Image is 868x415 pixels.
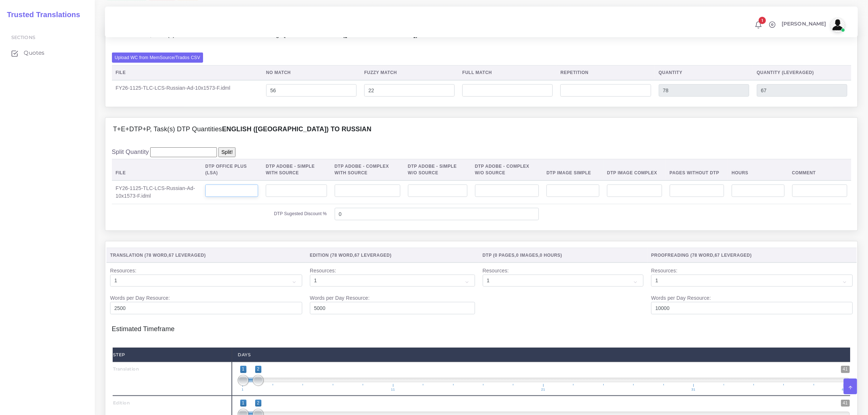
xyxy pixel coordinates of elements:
[647,263,857,318] td: Resources: Words per Day Resource:
[782,21,826,26] span: [PERSON_NAME]
[354,253,390,258] span: 67 Leveraged
[113,400,130,406] strong: Edition
[112,159,202,181] th: File
[479,263,647,318] td: Resources:
[218,147,236,157] input: Split!
[2,9,80,21] a: Trusted Translations
[146,253,167,258] span: 78 Word
[540,388,546,391] span: 21
[106,263,306,318] td: Resources: Words per Day Resource:
[222,125,371,133] b: English ([GEOGRAPHIC_DATA]) TO Russian
[361,65,459,80] th: Fuzzy Match
[106,248,306,263] th: Translation ( , )
[2,10,80,19] h2: Trusted Translations
[692,253,713,258] span: 78 Word
[841,400,850,407] span: 41
[459,65,557,80] th: Full Match
[471,159,543,181] th: DTP Adobe - Complex W/O Source
[255,366,261,373] span: 2
[262,65,360,80] th: No Match
[830,18,845,32] img: avatar
[841,388,847,391] span: 41
[262,159,331,181] th: DTP Adobe - Simple With Source
[778,18,848,32] a: [PERSON_NAME]avatar
[690,388,697,391] span: 31
[479,248,647,263] th: DTP ( , , )
[112,181,202,204] td: FY26-1125-TLC-LCS-Russian-Ad-10x1573-F.idml
[238,352,251,357] strong: Days
[540,253,561,258] span: 0 Hours
[557,65,655,80] th: Repetition
[841,366,850,373] span: 41
[112,318,851,333] h4: Estimated Timeframe
[113,352,125,357] strong: Step
[274,210,327,217] label: DTP Sugested Discount %
[752,21,765,29] a: 1
[666,159,728,181] th: Pages Without DTP
[105,46,857,107] div: T+E+DTP+P, Task(s) Translation / Edition / Proofreading QuantitiesEnglish ([GEOGRAPHIC_DATA]) TO ...
[11,35,35,40] span: Sections
[655,65,753,80] th: Quantity
[516,253,538,258] span: 0 Images
[202,159,262,181] th: DTP Office Plus (LSA)
[240,366,246,373] span: 1
[5,45,89,61] a: Quotes
[113,125,371,133] h4: T+E+DTP+P, Task(s) DTP Quantities
[390,388,396,391] span: 11
[404,159,471,181] th: DTP Adobe - Simple W/O Source
[105,118,857,141] div: T+E+DTP+P, Task(s) DTP QuantitiesEnglish ([GEOGRAPHIC_DATA]) TO Russian
[728,159,789,181] th: Hours
[113,366,139,372] strong: Translation
[112,147,149,156] label: Split Quantity
[759,17,766,24] span: 1
[112,53,203,62] label: Upload WC from MemSource/Trados CSV
[647,248,857,263] th: Proofreading ( , )
[603,159,666,181] th: DTP Image Complex
[332,253,353,258] span: 78 Word
[788,159,851,181] th: Comment
[112,80,262,101] td: FY26-1125-TLC-LCS-Russian-Ad-10x1573-F.idml
[24,49,44,57] span: Quotes
[306,248,479,263] th: Edition ( , )
[495,253,515,258] span: 0 Pages
[105,141,857,230] div: T+E+DTP+P, Task(s) DTP QuantitiesEnglish ([GEOGRAPHIC_DATA]) TO Russian
[306,263,479,318] td: Resources: Words per Day Resource:
[169,253,204,258] span: 67 Leveraged
[753,65,851,80] th: Quantity (Leveraged)
[241,388,245,391] span: 1
[715,253,750,258] span: 67 Leveraged
[112,65,262,80] th: File
[255,400,261,407] span: 2
[543,159,603,181] th: DTP Image Simple
[240,400,246,407] span: 1
[331,159,404,181] th: DTP Adobe - Complex With Source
